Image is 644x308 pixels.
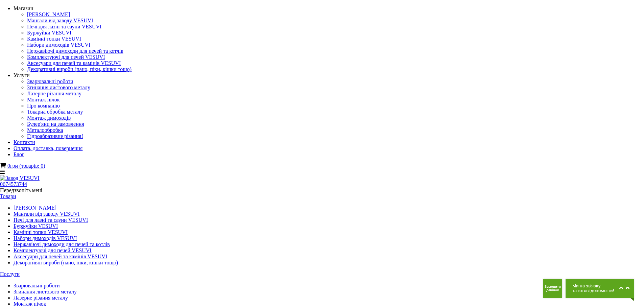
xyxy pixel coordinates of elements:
[14,301,46,307] a: Монтаж пічок
[572,288,614,293] span: та готові допомогти!
[27,109,83,115] a: Токарна обробка металу
[14,260,118,265] a: Декоративні вироби (пано, піки, кішки тощо)
[14,289,77,294] a: Згинання листового металу
[566,279,634,298] button: Chat button
[14,235,77,241] a: Набори димоходів VESUVI
[27,103,60,109] a: Про компанію
[27,121,84,127] a: Булер'яни на замовлення
[27,11,70,17] a: [PERSON_NAME]
[27,133,83,139] a: Гідроабразивне різання!
[14,229,68,235] a: Камінні топки VESUVI
[27,54,105,60] a: Комплектуючі для печей VESUVI
[14,151,24,157] a: Блог
[27,91,81,96] a: Лазерне різання металу
[14,145,82,151] a: Оплата, доставка, повернення
[27,78,73,84] a: Зварювальні роботи
[14,254,107,259] a: Аксесуари для печей та камінів VESUVI
[27,66,132,72] a: Декоративні вироби (пано, піки, кішки тощо)
[27,85,90,90] a: Згинання листового металу
[27,24,101,29] a: Печі для лазні та сауни VESUVI
[27,97,60,102] a: Монтаж пічок
[27,60,121,66] a: Аксесуари для печей та камінів VESUVI
[14,211,80,217] a: Мангали від заводу VESUVI
[14,205,56,211] a: [PERSON_NAME]
[14,139,35,145] a: Контакти
[14,295,68,301] a: Лазерне різання металу
[14,223,58,229] a: Буржуйки VESUVI
[14,283,60,288] a: Зварювальні роботи
[27,127,63,133] a: Металообробка
[27,48,123,54] a: Нержавіючі димоходи для печей та котлів
[14,72,644,78] div: Услуги
[27,36,81,42] a: Камінні топки VESUVI
[543,285,562,292] span: Замовити дзвінок
[572,284,614,288] span: Ми на зв'язку
[14,241,110,247] a: Нержавіючі димоходи для печей та котлів
[27,30,71,35] a: Буржуйки VESUVI
[7,163,45,169] a: 0грн (товарів: 0)
[14,217,88,223] a: Печі для лазні та сауни VESUVI
[27,42,91,48] a: Набори димоходів VESUVI
[14,247,92,253] a: Комплектуючі для печей VESUVI
[543,279,562,298] button: Get Call button
[27,18,93,23] a: Мангали від заводу VESUVI
[14,5,644,11] div: Магазин
[27,115,71,121] a: Монтаж димоходів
